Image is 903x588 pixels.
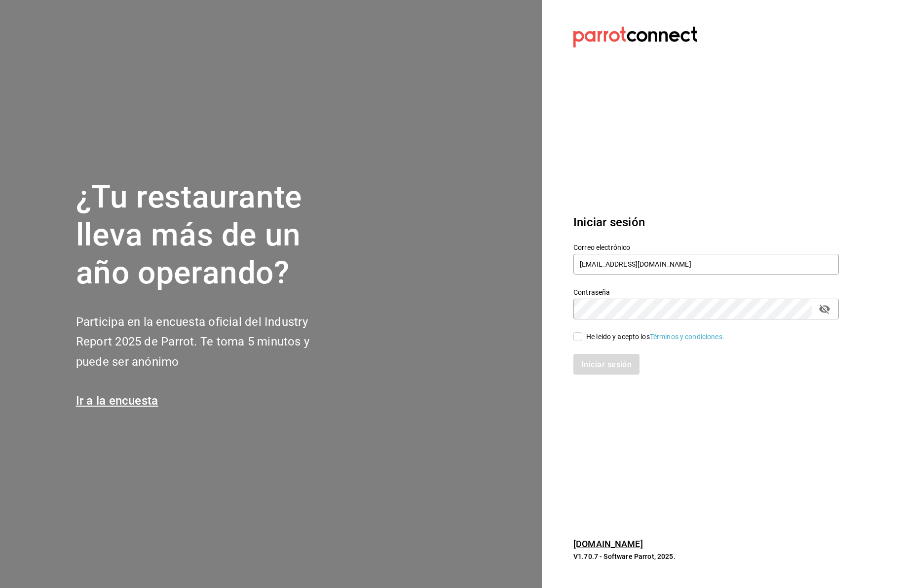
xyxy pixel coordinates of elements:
font: V1.70.7 - Software Parrot, 2025. [573,553,676,560]
button: campo de contraseña [816,301,833,317]
font: Iniciar sesión [573,215,645,229]
a: Ir a la encuesta [76,394,158,408]
font: He leído y acepto los [586,333,650,341]
a: [DOMAIN_NAME] [573,539,643,549]
font: ¿Tu restaurante lleva más de un año operando? [76,178,302,291]
input: Ingresa tu correo electrónico [573,254,839,275]
font: Participa en la encuesta oficial del Industry Report 2025 de Parrot. Te toma 5 minutos y puede se... [76,315,309,369]
font: Correo electrónico [573,243,630,251]
font: Contraseña [573,288,610,296]
a: Términos y condiciones. [650,333,724,341]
